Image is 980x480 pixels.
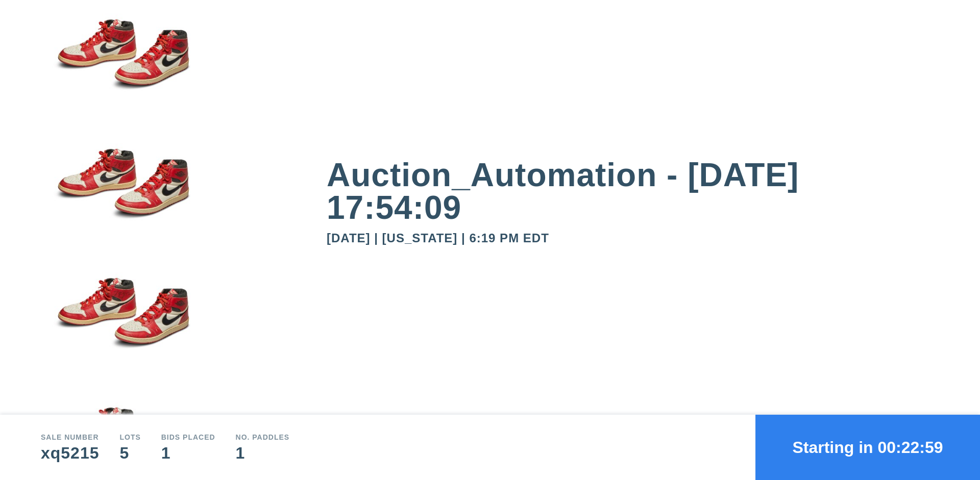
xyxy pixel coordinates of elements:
div: 1 [161,445,215,461]
div: Lots [119,434,140,441]
img: small [41,267,204,397]
img: small [41,9,204,138]
div: Auction_Automation - [DATE] 17:54:09 [327,159,939,224]
button: Starting in 00:22:59 [755,415,980,480]
div: Sale number [41,434,99,441]
div: [DATE] | [US_STATE] | 6:19 PM EDT [327,232,939,244]
div: No. Paddles [236,434,290,441]
div: 5 [119,445,140,461]
div: 1 [236,445,290,461]
div: xq5215 [41,445,99,461]
img: small [41,138,204,267]
div: Bids Placed [161,434,215,441]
